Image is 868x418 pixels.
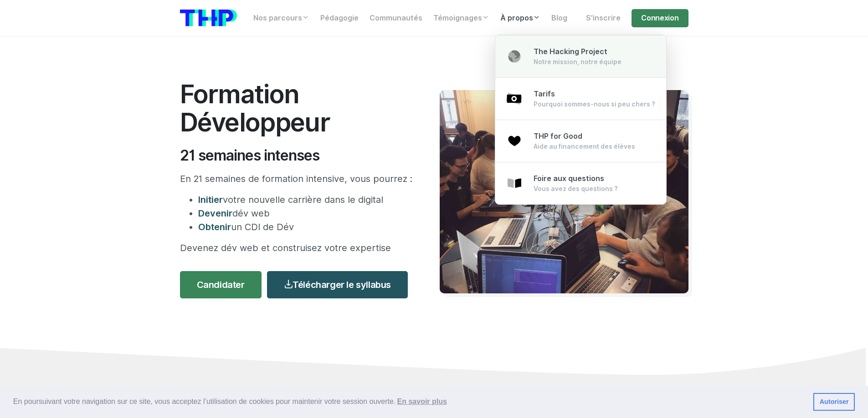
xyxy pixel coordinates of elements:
[495,9,546,27] a: À propos
[813,393,855,411] a: dismiss cookie message
[534,174,604,183] span: Foire aux questions
[180,80,412,136] h1: Formation Développeur
[506,91,523,107] img: money-9ea4723cc1eb9d308b63524c92a724aa.svg
[534,132,582,141] span: THP for Good
[632,9,688,27] a: Connexion
[580,9,626,27] a: S'inscrire
[506,48,523,65] img: earth-532ca4cfcc951ee1ed9d08868e369144.svg
[315,9,364,27] a: Pédagogie
[198,220,412,234] li: un CDI de Dév
[395,395,448,408] a: learn more about cookies
[13,395,806,408] span: En poursuivant votre navigation sur ce site, vous acceptez l’utilisation de cookies pour mainteni...
[506,175,523,191] img: book-open-effebd538656b14b08b143ef14f57c46.svg
[198,206,412,220] li: dév web
[495,77,666,120] a: Tarifs Pourquoi sommes-nous si peu chers ?
[546,9,573,27] a: Blog
[180,271,262,298] a: Candidater
[198,193,412,206] li: votre nouvelle carrière dans le digital
[495,120,666,162] a: THP for Good Aide au financement des élèves
[248,9,315,27] a: Nos parcours
[180,241,412,255] p: Devenez dév web et construisez votre expertise
[534,57,621,66] div: Notre mission, notre équipe
[495,162,666,204] a: Foire aux questions Vous avez des questions ?
[440,90,688,293] img: Travail
[180,10,237,26] img: logo
[534,184,618,193] div: Vous avez des questions ?
[198,222,231,232] span: Obtenir
[534,100,655,109] div: Pourquoi sommes-nous si peu chers ?
[495,35,666,78] a: The Hacking Project Notre mission, notre équipe
[198,194,223,205] span: Initier
[267,271,408,298] a: Télécharger le syllabus
[534,47,607,56] span: The Hacking Project
[198,208,232,219] span: Devenir
[180,147,412,164] h2: 21 semaines intenses
[534,142,635,151] div: Aide au financement des élèves
[180,172,412,186] p: En 21 semaines de formation intensive, vous pourrez :
[364,9,428,27] a: Communautés
[534,90,555,98] span: Tarifs
[506,133,523,149] img: heart-3dc04c8027ce09cac19c043a17b15ac7.svg
[428,9,495,27] a: Témoignages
